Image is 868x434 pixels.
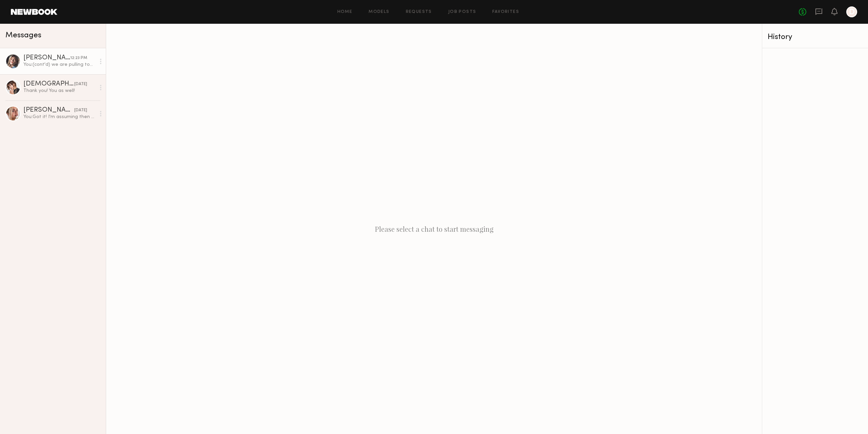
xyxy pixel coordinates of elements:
[74,107,87,114] div: [DATE]
[768,33,863,41] div: History
[369,10,389,14] a: Models
[337,10,353,14] a: Home
[70,55,87,61] div: 12:23 PM
[23,61,96,68] div: You: (cont'd) we are pulling together basically any pair that could likely fit you for the shoot ...
[23,81,74,88] div: [DEMOGRAPHIC_DATA][PERSON_NAME]
[492,10,519,14] a: Favorites
[5,32,41,39] span: Messages
[74,81,87,88] div: [DATE]
[23,88,96,94] div: Thank you! You as well!
[448,10,476,14] a: Job Posts
[106,24,762,434] div: Please select a chat to start messaging
[23,55,70,61] div: [PERSON_NAME]
[846,6,857,17] a: D
[23,107,74,114] div: [PERSON_NAME]
[406,10,432,14] a: Requests
[23,114,96,120] div: You: Got it! I'm assuming then that the following days are probably blocked off as well, moving s...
